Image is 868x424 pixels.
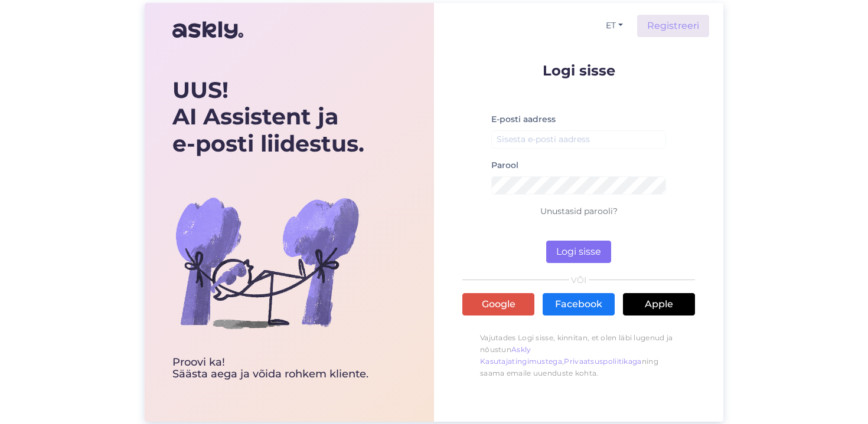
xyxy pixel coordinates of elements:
p: Logi sisse [462,63,695,78]
span: VÕI [569,276,589,284]
a: Askly Kasutajatingimustega [480,345,562,366]
a: Google [462,293,534,315]
div: Proovi ka! Säästa aega ja võida rohkem kliente. [172,357,368,380]
input: Sisesta e-posti aadress [491,130,666,149]
a: Unustasid parooli? [540,206,618,216]
div: UUS! AI Assistent ja e-posti liidestus. [172,77,368,157]
label: Parool [491,159,518,172]
button: Logi sisse [546,241,611,263]
p: Vajutades Logi sisse, kinnitan, et olen läbi lugenud ja nõustun , ning saama emaile uuenduste kohta. [462,326,695,385]
a: Registreeri [637,15,709,37]
img: bg-askly [172,168,361,357]
button: ET [601,17,628,34]
a: Apple [623,293,695,315]
a: Facebook [543,293,615,315]
img: Askly [172,16,243,44]
label: E-posti aadress [491,113,556,126]
a: Privaatsuspoliitikaga [564,357,641,366]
